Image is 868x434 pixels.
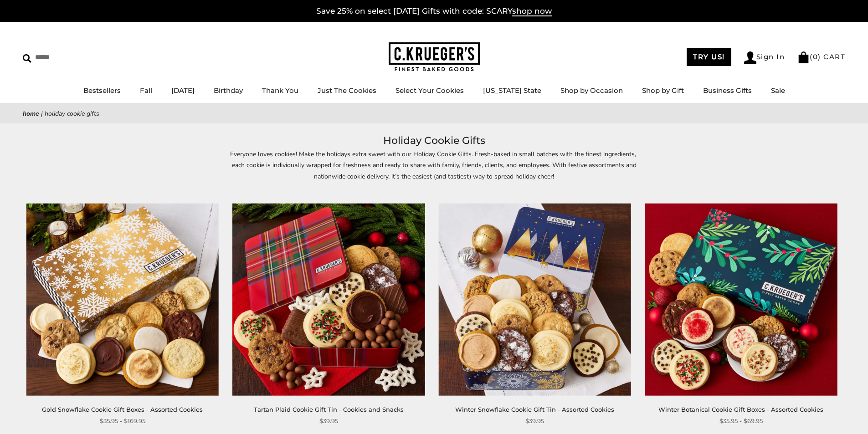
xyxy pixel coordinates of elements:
span: $35.95 - $169.95 [100,416,145,426]
h1: Holiday Cookie Gifts [36,133,832,149]
a: Just The Cookies [318,86,376,95]
a: Shop by Gift [642,86,684,95]
a: Winter Botanical Cookie Gift Boxes - Assorted Cookies [658,406,823,413]
img: C.KRUEGER'S [389,42,480,72]
a: Shop by Occasion [560,86,623,95]
a: Fall [140,86,152,95]
img: Account [744,51,756,64]
a: Select Your Cookies [395,86,464,95]
a: Tartan Plaid Cookie Gift Tin - Cookies and Snacks [254,406,404,413]
span: shop now [512,6,552,16]
img: Winter Botanical Cookie Gift Boxes - Assorted Cookies [645,203,837,395]
a: TRY US! [687,48,731,66]
a: Sale [771,86,785,95]
span: $39.95 [525,416,544,426]
p: Everyone loves cookies! Make the holidays extra sweet with our Holiday Cookie Gifts. Fresh-baked ... [225,149,644,194]
nav: breadcrumbs [23,108,845,119]
span: $39.95 [319,416,338,426]
a: (0) CART [797,52,845,61]
img: Bag [797,51,810,63]
a: Bestsellers [83,86,121,95]
a: Birthday [214,86,243,95]
a: Save 25% on select [DATE] Gifts with code: SCARYshop now [316,6,552,16]
img: Search [23,54,31,63]
a: Home [23,109,39,118]
span: 0 [813,52,818,61]
a: Winter Snowflake Cookie Gift Tin - Assorted Cookies [455,406,614,413]
img: Gold Snowflake Cookie Gift Boxes - Assorted Cookies [26,203,219,395]
span: $35.95 - $69.95 [719,416,763,426]
img: Tartan Plaid Cookie Gift Tin - Cookies and Snacks [232,203,425,395]
a: Gold Snowflake Cookie Gift Boxes - Assorted Cookies [42,406,203,413]
a: Sign In [744,51,785,64]
span: Holiday Cookie Gifts [45,109,99,118]
a: Thank You [262,86,298,95]
a: Business Gifts [703,86,752,95]
input: Search [23,50,131,64]
a: [DATE] [171,86,195,95]
img: Winter Snowflake Cookie Gift Tin - Assorted Cookies [439,203,631,395]
a: [US_STATE] State [483,86,541,95]
span: | [41,109,43,118]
